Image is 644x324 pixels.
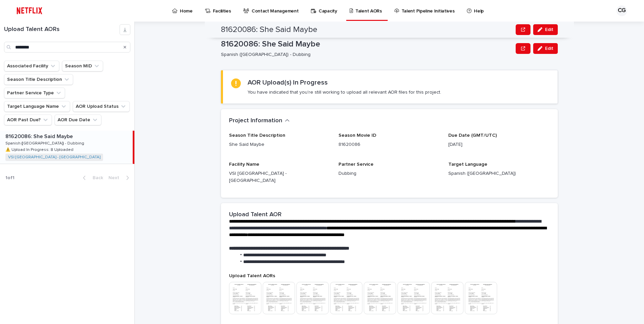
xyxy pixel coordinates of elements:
button: AOR Past Due? [4,115,52,125]
span: Edit [545,27,553,32]
button: AOR Due Date [55,115,101,125]
button: Target Language Name [4,101,70,112]
img: ifQbXi3ZQGMSEF7WDB7W [13,4,45,18]
span: Season Movie ID [339,133,376,138]
p: Spanish ([GEOGRAPHIC_DATA]) - Dubbing [221,52,510,58]
button: Season Title Description [4,74,73,85]
span: Facility Name [229,162,259,167]
button: Next [106,175,134,181]
span: Season Title Description [229,133,285,138]
a: VSI [GEOGRAPHIC_DATA] - [GEOGRAPHIC_DATA] [8,155,100,160]
span: Back [89,175,103,180]
button: Associated Facility [4,61,59,71]
h2: Project Information [229,117,282,125]
button: Project Information [229,117,290,125]
h2: Upload Talent AOR [229,211,282,219]
button: Season MID [62,61,103,71]
h2: 81620086: She Said Maybe [221,25,317,35]
p: You have indicated that you're still working to upload all relevant AOR files for this project. [248,89,441,95]
span: Target Language [448,162,487,167]
span: Partner Service [339,162,374,167]
p: VSI [GEOGRAPHIC_DATA] - [GEOGRAPHIC_DATA] [229,170,330,184]
h1: Upload Talent AORs [4,26,120,33]
p: [DATE] [448,141,550,148]
p: ⚠️ Upload In Progress: 8 Uploaded [5,146,75,152]
p: 81620086 [339,141,440,148]
p: Spanish ([GEOGRAPHIC_DATA]) - Dubbing [5,140,86,146]
span: Upload Talent AORs [229,273,275,278]
span: Next [108,175,123,180]
button: Edit [533,43,558,54]
h2: AOR Upload(s) In Progress [248,78,328,87]
span: Edit [545,46,553,51]
button: Edit [533,24,558,35]
button: AOR Upload Status [73,101,130,112]
p: Dubbing [339,170,440,177]
input: Search [4,42,130,53]
p: 81620086: She Said Maybe [5,132,74,140]
button: Back [77,175,106,181]
p: 81620086: She Said Maybe [221,39,513,49]
span: Due Date (GMT/UTC) [448,133,497,138]
button: Partner Service Type [4,88,65,98]
p: Spanish ([GEOGRAPHIC_DATA]) [448,170,550,177]
p: She Said Maybe [229,141,330,148]
div: CG [616,5,627,16]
